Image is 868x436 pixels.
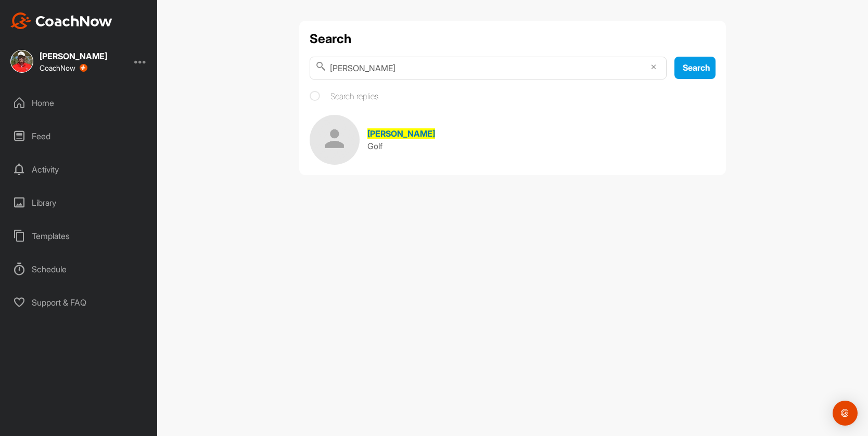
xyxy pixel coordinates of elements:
[40,52,107,60] div: [PERSON_NAME]
[310,90,378,102] label: Search replies
[6,156,152,182] div: Activity
[310,115,360,165] img: Space Logo
[833,401,858,426] div: Open Intercom Messenger
[10,12,112,29] img: CoachNow
[6,223,152,249] div: Templates
[310,115,716,165] a: [PERSON_NAME]Golf
[367,141,382,151] span: Golf
[6,256,152,282] div: Schedule
[310,31,716,46] h1: Search
[40,64,87,72] div: CoachNow
[6,90,152,116] div: Home
[6,123,152,149] div: Feed
[683,62,710,73] span: Search
[367,128,435,139] span: [PERSON_NAME]
[674,57,716,79] button: Search
[10,50,33,73] img: square_9011ed703bdf34dddc69f87129ca1fc2.jpg
[6,289,152,315] div: Support & FAQ
[6,190,152,216] div: Library
[310,57,667,80] input: Search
